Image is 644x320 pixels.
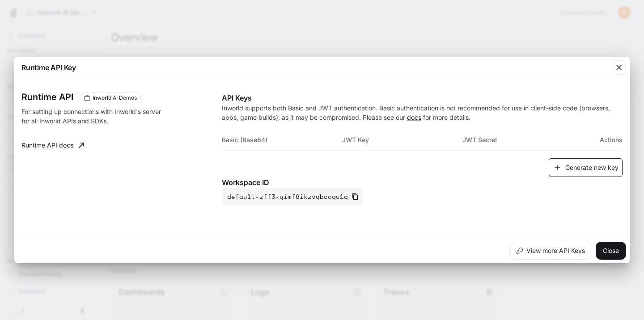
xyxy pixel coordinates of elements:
th: JWT Key [342,129,462,151]
p: For setting up connections with Inworld's server for all Inworld APIs and SDKs. [21,107,166,126]
h3: Runtime API [21,93,73,101]
th: Basic (Base64) [222,129,342,151]
a: Runtime API docs [18,136,88,154]
div: These keys will apply to your current workspace only [80,93,142,103]
a: docs [407,114,421,121]
th: JWT Secret [462,129,583,151]
th: Actions [582,129,623,151]
span: Inworld AI Demos [89,94,140,102]
button: Generate new key [549,158,623,177]
button: default-zff3-yimf6ikzvgbccqu1g [222,188,362,206]
p: Workspace ID [222,177,623,188]
button: Close [596,242,626,260]
p: Inworld supports both Basic and JWT authentication. Basic authentication is not recommended for u... [222,103,623,122]
button: View more API Keys [509,242,592,260]
p: API Keys [222,93,623,103]
p: Runtime API Key [21,62,76,73]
